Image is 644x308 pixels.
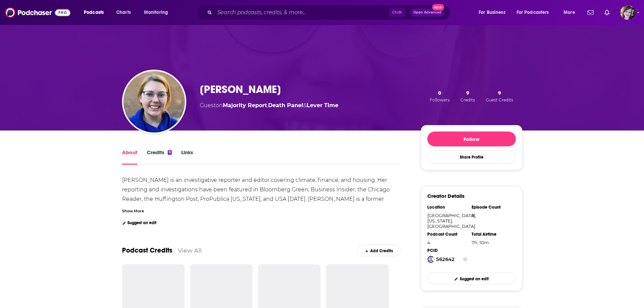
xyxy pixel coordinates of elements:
[122,177,391,212] div: [PERSON_NAME] is an investigative reporter and editor covering climate, finance, and housing. Her...
[430,97,450,102] span: Followers
[79,7,113,18] button: open menu
[602,7,612,18] a: Show notifications dropdown
[307,102,338,109] a: Lever Time
[389,8,405,17] span: Ctrl K
[223,102,267,109] a: Majority Report
[427,150,516,164] button: Share Profile
[484,89,515,103] button: 9Guest Credits
[458,89,477,103] button: 9Credits
[122,246,172,255] a: Podcast Credits
[200,83,281,96] h1: [PERSON_NAME]
[427,232,467,237] div: Podcast Count
[427,256,434,263] img: Podchaser Creator ID logo
[144,8,168,17] span: Monitoring
[413,11,442,14] span: Open Advanced
[620,5,635,20] span: Logged in as IAmMBlankenship
[268,102,303,109] a: Death Panel
[427,213,467,229] div: [GEOGRAPHIC_DATA], [US_STATE], [GEOGRAPHIC_DATA]
[216,102,267,109] span: on
[427,248,467,253] div: PCID
[460,97,475,102] span: Credits
[559,7,583,18] button: open menu
[147,149,172,165] a: Credits9
[427,240,467,245] div: 4
[472,213,511,218] div: 9
[486,97,513,102] span: Guest Credits
[303,102,307,109] span: &
[512,7,559,18] button: open menu
[474,7,514,18] button: open menu
[438,90,441,96] span: 0
[585,7,596,18] a: Show notifications dropdown
[472,205,511,210] div: Episode Count
[436,256,455,262] strong: 562642
[463,256,467,263] button: Show Info
[112,7,135,18] a: Charts
[472,240,489,245] span: 7 hours, 10 minutes, 59 seconds
[267,102,268,109] span: ,
[122,220,157,225] a: Suggest an edit
[479,8,505,17] span: For Business
[466,90,469,96] span: 9
[427,272,516,284] a: Suggest an edit
[122,149,137,165] a: About
[5,6,70,19] img: Podchaser - Follow, Share and Rate Podcasts
[427,205,467,210] div: Location
[620,5,635,20] button: Show profile menu
[123,71,185,133] img: Rebecca Burns
[357,244,401,256] a: Add Credits
[620,5,635,20] img: User Profile
[427,193,464,199] h3: Creator Details
[428,89,452,103] button: 0Followers
[432,4,444,10] span: New
[498,90,501,96] span: 9
[139,7,177,18] button: open menu
[200,102,216,109] span: Guest
[215,7,389,18] input: Search podcasts, credits, & more...
[427,132,516,146] button: Follow
[472,232,511,237] div: Total Airtime
[181,149,193,165] a: Links
[410,8,445,17] button: Open AdvancedNew
[168,150,172,155] div: 9
[178,247,202,254] a: View All
[517,8,549,17] span: For Podcasters
[202,5,457,20] div: Search podcasts, credits, & more...
[84,8,104,17] span: Podcasts
[564,8,575,17] span: More
[116,8,131,17] span: Charts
